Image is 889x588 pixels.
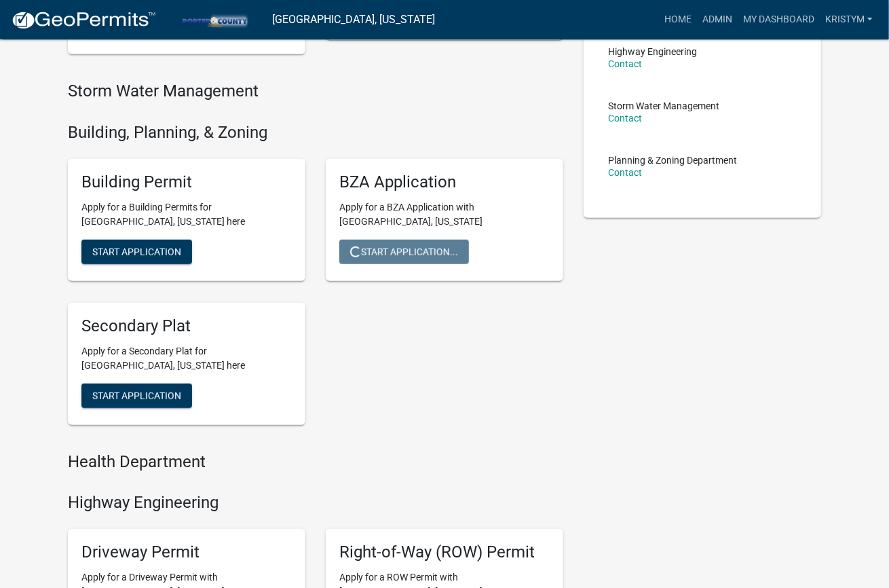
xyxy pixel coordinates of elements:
[697,7,738,33] a: Admin
[350,246,458,257] span: Start Application...
[339,200,550,229] p: Apply for a BZA Application with [GEOGRAPHIC_DATA], [US_STATE]
[81,316,292,336] h5: Secondary Plat
[68,452,563,472] h4: Health Department
[738,7,820,33] a: My Dashboard
[339,240,469,264] button: Start Application...
[81,172,292,192] h5: Building Permit
[272,8,435,31] a: [GEOGRAPHIC_DATA], [US_STATE]
[659,7,697,33] a: Home
[608,113,642,124] a: Contact
[608,101,719,111] p: Storm Water Management
[68,493,563,513] h4: Highway Engineering
[608,58,642,69] a: Contact
[81,200,292,229] p: Apply for a Building Permits for [GEOGRAPHIC_DATA], [US_STATE] here
[68,123,563,143] h4: Building, Planning, & Zoning
[81,240,192,264] button: Start Application
[92,246,181,257] span: Start Application
[820,7,878,33] a: KristyM
[608,167,642,178] a: Contact
[339,543,550,562] h5: Right-of-Way (ROW) Permit
[68,81,563,101] h4: Storm Water Management
[92,390,181,401] span: Start Application
[608,155,737,165] p: Planning & Zoning Department
[81,543,292,562] h5: Driveway Permit
[81,344,292,373] p: Apply for a Secondary Plat for [GEOGRAPHIC_DATA], [US_STATE] here
[81,384,192,408] button: Start Application
[339,172,550,192] h5: BZA Application
[608,47,697,56] p: Highway Engineering
[167,10,261,29] img: Porter County, Indiana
